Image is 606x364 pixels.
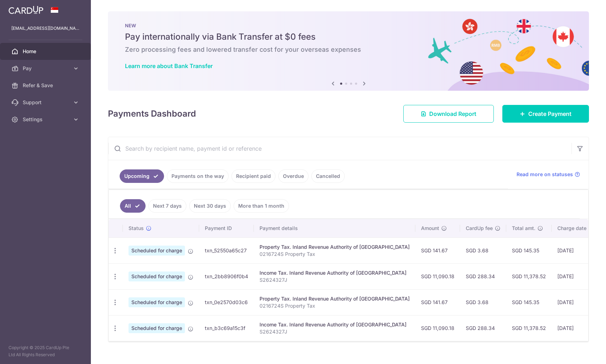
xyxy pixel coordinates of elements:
span: Scheduled for charge [129,271,185,281]
h4: Payments Dashboard [108,107,196,120]
td: txn_2bb8906f0b4 [199,263,254,289]
p: 0216724S Property Tax [260,302,410,309]
a: Payments on the way [167,169,229,183]
span: Pay [23,65,70,72]
span: Settings [23,116,70,123]
td: SGD 145.35 [506,237,552,263]
span: Charge date [557,225,586,232]
a: Overdue [278,169,309,183]
img: CardUp [9,6,43,14]
a: Next 7 days [148,199,186,213]
a: Next 30 days [189,199,231,213]
span: Scheduled for charge [129,297,185,307]
p: S2624327J [260,276,410,284]
td: SGD 141.67 [415,289,460,315]
th: Payment ID [199,219,254,237]
td: SGD 11,090.18 [415,263,460,289]
img: Bank transfer banner [108,11,589,91]
td: txn_b3c69a15c3f [199,315,254,341]
a: Recipient paid [231,169,275,183]
span: Amount [421,225,439,232]
span: Scheduled for charge [129,323,185,333]
h6: Zero processing fees and lowered transfer cost for your overseas expenses [125,45,572,54]
td: [DATE] [552,263,600,289]
a: Cancelled [311,169,345,183]
td: txn_52550a65c27 [199,237,254,263]
span: Read more on statuses [517,171,573,178]
a: Download Report [403,105,494,123]
p: 0216724S Property Tax [260,251,410,258]
div: Property Tax. Inland Revenue Authority of [GEOGRAPHIC_DATA] [260,243,410,251]
td: SGD 11,378.52 [506,315,552,341]
p: NEW [125,23,572,28]
td: [DATE] [552,315,600,341]
a: More than 1 month [234,199,289,213]
td: SGD 288.34 [460,263,506,289]
span: Refer & Save [23,82,70,89]
a: Learn more about Bank Transfer [125,62,213,69]
p: S2624327J [260,328,410,335]
input: Search by recipient name, payment id or reference [108,137,572,160]
a: All [120,199,146,213]
span: Total amt. [512,225,535,232]
span: Support [23,99,70,106]
td: [DATE] [552,289,600,315]
span: CardUp fee [466,225,493,232]
td: SGD 11,090.18 [415,315,460,341]
a: Create Payment [502,105,589,123]
td: SGD 288.34 [460,315,506,341]
p: [EMAIL_ADDRESS][DOMAIN_NAME] [11,25,80,32]
span: Home [23,48,70,55]
div: Property Tax. Inland Revenue Authority of [GEOGRAPHIC_DATA] [260,295,410,302]
div: Income Tax. Inland Revenue Authority of [GEOGRAPHIC_DATA] [260,269,410,276]
td: SGD 141.67 [415,237,460,263]
td: SGD 3.68 [460,289,506,315]
th: Payment details [254,219,415,237]
span: Create Payment [528,110,572,118]
td: SGD 3.68 [460,237,506,263]
a: Upcoming [120,169,164,183]
span: Download Report [429,110,476,118]
span: Scheduled for charge [129,246,185,256]
td: SGD 11,378.52 [506,263,552,289]
td: [DATE] [552,237,600,263]
td: SGD 145.35 [506,289,552,315]
a: Read more on statuses [517,171,580,178]
span: Status [129,225,144,232]
td: txn_0e2570d03c6 [199,289,254,315]
div: Income Tax. Inland Revenue Authority of [GEOGRAPHIC_DATA] [260,321,410,328]
h5: Pay internationally via Bank Transfer at $0 fees [125,31,572,43]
